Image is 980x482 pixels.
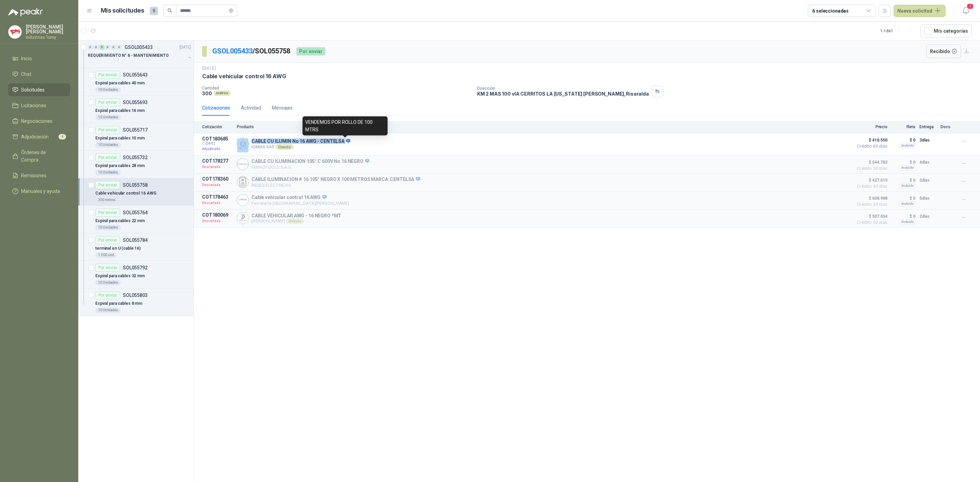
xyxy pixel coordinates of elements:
[237,138,248,150] img: Company Logo
[477,91,649,97] p: KM 2 MAS 100 vIA CERRITOS LA [US_STATE] [PERSON_NAME] , Risaralda
[117,45,122,50] div: 0
[853,144,887,148] span: Crédito 60 días
[123,183,148,187] p: SOL055758
[202,218,233,225] p: Descartada
[251,195,349,201] p: Cable vehicular control 16 AWG
[919,176,936,184] p: 2 días
[272,104,293,112] div: Mensajes
[251,201,349,206] p: Ferretería [GEOGRAPHIC_DATA][PERSON_NAME]
[78,261,194,288] a: Por enviarSOL055792Espiral para cables 32 mm10 Unidades
[941,124,954,129] p: Docs
[95,153,120,162] div: Por enviar
[21,187,60,195] span: Manuales y ayuda
[8,83,70,96] a: Solicitudes
[88,45,93,50] div: 0
[919,124,936,129] p: Entrega
[894,5,946,17] button: Nueva solicitud
[95,190,156,197] p: Cable vehicular control 16 AWG
[237,177,248,188] img: Company Logo
[167,8,172,13] span: search
[477,86,649,91] p: Dirección
[78,123,194,151] a: Por enviarSOL055717Espiral para cables 10 mm10 Unidades
[123,238,148,243] p: SOL055784
[95,264,120,272] div: Por enviar
[892,212,915,220] p: $ 0
[123,72,148,77] p: SOL055643
[123,210,148,215] p: SOL055764
[251,218,341,224] p: [PERSON_NAME]
[21,149,64,164] span: Órdenes de Compra
[95,87,121,93] div: 10 Unidades
[251,165,369,170] p: FERROTOOLS S.A.S.
[94,45,99,50] div: 0
[78,151,194,178] a: Por enviarSOL055732Espiral para cables 28 mm10 Unidades
[237,213,248,224] img: Company Logo
[251,183,420,188] p: REDES ELECTRICAS
[95,80,145,86] p: Espiral para cables 40 mm
[853,124,887,129] p: Precio
[78,288,194,316] a: Por enviarSOL055803Espiral para cables 8 mm10 Unidades
[95,209,120,217] div: Por enviar
[78,233,194,261] a: Por enviarSOL055784terminal en U (cable 16)1.500 und
[26,24,70,34] p: [PERSON_NAME] [PERSON_NAME]
[960,5,972,17] button: 1
[202,200,233,206] p: Descartada
[919,136,936,144] p: 3 días
[95,300,142,307] p: Espiral para cables 8 mm
[125,45,153,50] p: GSOL005433
[95,308,121,313] div: 10 Unidades
[95,273,145,279] p: Espiral para cables 32 mm
[21,133,49,140] span: Adjudicación
[202,164,233,170] p: Descartada
[229,7,233,14] span: close-circle
[21,117,52,125] span: Negociaciones
[95,142,121,148] div: 10 Unidades
[8,52,70,65] a: Inicio
[251,138,350,145] p: CABLE CU ILUMIN No 16 AWG - CENTELSA
[202,136,233,142] p: COT180685
[8,130,70,143] a: Adjudicación4
[8,169,70,182] a: Remisiones
[853,212,887,220] span: $ 507.654
[899,165,915,170] div: Incluido
[812,7,849,15] div: 6 seleccionadas
[123,155,148,160] p: SOL055732
[237,195,248,206] img: Company Logo
[276,144,294,150] div: Directo
[853,136,887,144] span: $ 410.550
[202,182,233,188] p: Descartada
[95,236,120,244] div: Por enviar
[8,8,43,16] img: Logo peakr
[95,218,145,224] p: Espiral para cables 22 mm
[21,70,31,78] span: Chat
[9,26,21,38] img: Company Logo
[229,9,233,13] span: close-circle
[899,219,915,225] div: Incluido
[202,142,233,146] span: C: [DATE]
[8,99,70,112] a: Licitaciones
[202,176,233,182] p: COT178360
[78,178,194,206] a: Por enviarSOL055758Cable vehicular control 16 AWG300 metros
[88,52,169,59] p: REQUERIMIENTO N° 6 - MANTENIMIENTO
[95,280,121,285] div: 10 Unidades
[251,144,350,150] p: IOMAS SAS
[853,202,887,206] span: Crédito 30 días
[21,86,45,94] span: Solicitudes
[26,35,70,39] p: Industrias Tomy
[853,184,887,188] span: Crédito 30 días
[892,136,915,144] p: $ 0
[919,212,936,220] p: 2 días
[919,194,936,202] p: 5 días
[853,158,887,166] span: $ 544.782
[241,104,261,112] div: Actividad
[95,225,121,230] div: 10 Unidades
[303,116,388,135] div: VENDEMOS POR ROLLO DE 100 MTRS
[919,158,936,166] p: 4 días
[853,166,887,170] span: Crédito 30 días
[892,158,915,166] p: $ 0
[213,90,231,96] div: metros
[899,201,915,206] div: Incluido
[8,115,70,128] a: Negociaciones
[202,158,233,164] p: COT178277
[202,146,233,152] p: Adjudicada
